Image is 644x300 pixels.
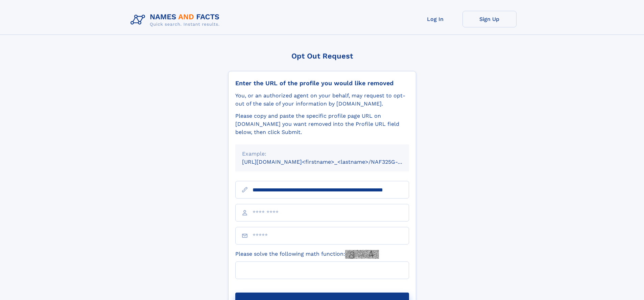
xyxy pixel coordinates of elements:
[235,79,409,87] div: Enter the URL of the profile you would like removed
[242,150,402,158] div: Example:
[242,159,422,165] small: [URL][DOMAIN_NAME]<firstname>_<lastname>/NAF325G-xxxxxxxx
[128,11,225,29] img: Logo Names and Facts
[235,250,379,259] label: Please solve the following math function:
[408,11,462,27] a: Log In
[235,92,409,108] div: You, or an authorized agent on your behalf, may request to opt-out of the sale of your informatio...
[462,11,517,27] a: Sign Up
[235,112,409,136] div: Please copy and paste the specific profile page URL on [DOMAIN_NAME] you want removed into the Pr...
[228,52,416,60] div: Opt Out Request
